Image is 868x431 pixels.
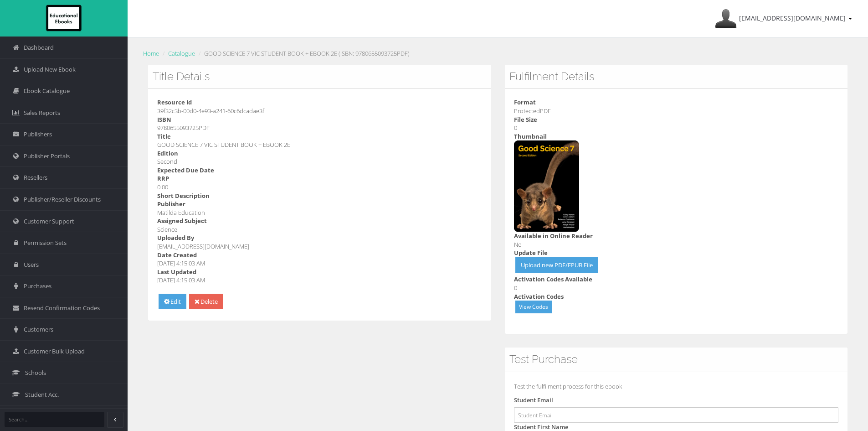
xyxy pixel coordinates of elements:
span: Ebook Catalogue [24,87,70,95]
dt: Date Created [157,251,482,260]
span: Dashboard [24,43,54,52]
dt: Assigned Subject [157,217,482,225]
dd: Second [157,157,482,166]
dd: GOOD SCIENCE 7 VIC STUDENT BOOK + EBOOK 2E [157,140,482,149]
dt: ISBN [157,115,482,124]
h3: Title Details [153,71,487,83]
span: Sales Reports [24,109,60,117]
dt: Expected Due Date [157,166,482,175]
a: Delete [189,294,223,310]
img: GOOD SCIENCE 7 VIC STUDENT BOOK + EBOOK 2E [514,140,579,232]
dd: 0.00 [157,183,482,192]
h3: Fulfilment Details [509,71,843,83]
dd: 9780655093725PDF [157,124,482,132]
h3: Test Purchase [509,353,843,365]
dt: Resource Id [157,98,482,107]
dd: Science [157,225,482,234]
input: Student Email [514,407,839,423]
label: Student Email [514,396,553,405]
dd: 39f32c3b-00d0-4e93-a241-60c6dcadae3f [157,107,482,115]
dt: Format [514,98,839,107]
span: Customer Bulk Upload [24,347,85,356]
dt: Uploaded By [157,234,482,242]
li: GOOD SCIENCE 7 VIC STUDENT BOOK + EBOOK 2E (ISBN: 9780655093725PDF) [196,49,410,58]
span: Customers [24,325,53,334]
dd: ProtectedPDF [514,107,839,115]
img: Avatar [715,8,737,30]
dt: File Size [514,115,839,124]
span: Resend Confirmation Codes [24,304,100,312]
dt: Last Updated [157,268,482,276]
dt: Publisher [157,200,482,208]
a: Home [143,49,159,57]
dd: [DATE] 4:15:03 AM [157,259,482,268]
input: Search... [5,412,104,427]
dd: [EMAIL_ADDRESS][DOMAIN_NAME] [157,242,482,251]
dt: Thumbnail [514,132,839,141]
a: View Codes [515,301,552,313]
span: Publisher/Reseller Discounts [24,195,101,204]
span: Publisher Portals [24,152,70,161]
span: Users [24,260,39,269]
dd: No [514,240,839,249]
span: Publishers [24,130,52,139]
span: Schools [25,369,46,377]
dt: Title [157,132,482,141]
dt: Update File [514,249,839,257]
span: Resellers [24,173,47,182]
dd: 0 [514,284,839,292]
dd: Matilda Education [157,208,482,217]
a: Upload new PDF/EPUB File [515,257,598,273]
a: Edit [159,294,186,310]
span: Permission Sets [24,239,67,247]
dt: Available in Online Reader [514,232,839,240]
span: Customer Support [24,217,74,226]
dt: Short Description [157,192,482,200]
dt: RRP [157,174,482,183]
span: Upload New Ebook [24,65,76,74]
dt: Edition [157,149,482,158]
span: Student Acc. [25,390,59,399]
p: Test the fulfilment process for this ebook [514,381,839,391]
span: Purchases [24,282,51,291]
dd: 0 [514,124,839,132]
dd: [DATE] 4:15:03 AM [157,276,482,285]
dt: Activation Codes Available [514,275,839,284]
a: Catalogue [168,49,195,57]
span: [EMAIL_ADDRESS][DOMAIN_NAME] [739,14,846,22]
dt: Activation Codes [514,292,839,301]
